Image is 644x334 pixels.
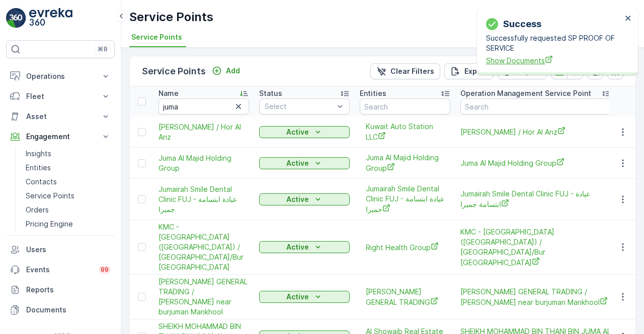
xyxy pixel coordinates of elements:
[503,17,541,31] p: Success
[138,293,146,301] div: Toggle Row Selected
[26,205,49,215] p: Orders
[259,126,350,138] button: Active
[460,287,611,307] span: [PERSON_NAME] GENERAL TRADING / [PERSON_NAME] near burjuman Mankhool
[286,158,309,168] p: Active
[370,63,440,79] button: Clear Filters
[138,195,146,203] div: Toggle Row Selected
[158,277,249,317] span: [PERSON_NAME] GENERAL TRADING / [PERSON_NAME] near burjuman Mankhool
[26,71,95,81] p: Operations
[366,242,444,253] a: Right Health Group
[208,65,244,77] button: Add
[26,112,95,122] p: Asset
[6,300,115,320] a: Documents
[158,222,249,272] a: KMC - Karama Medical Center (Burjuman) / Karama/Bur Dubai
[158,153,249,173] a: Juma Al Majid Holding Group
[486,55,622,66] a: Show Documents
[26,91,95,101] p: Fleet
[29,8,72,28] img: logo_light-DOdMpM7g.png
[226,66,240,76] p: Add
[158,222,249,272] span: KMC - [GEOGRAPHIC_DATA] ([GEOGRAPHIC_DATA]) / [GEOGRAPHIC_DATA]/Bur [GEOGRAPHIC_DATA]
[259,157,350,169] button: Active
[26,285,111,295] p: Reports
[6,280,115,300] a: Reports
[460,98,611,115] input: Search
[129,9,213,25] p: Service Points
[158,122,249,142] a: Ahmed Khalfan Juma Belhoul / Hor Al Anz
[26,265,93,275] p: Events
[6,8,26,28] img: logo
[6,260,115,280] a: Events99
[98,45,108,53] p: ⌘B
[158,88,179,98] p: Name
[265,101,334,112] p: Select
[158,277,249,317] a: MOHAMED IBRAHIM OBAIDALLA GENERAL TRADING / Al sayeh near burjuman Mankhool
[22,175,115,189] a: Contacts
[158,98,249,115] input: Search
[286,127,309,137] p: Active
[360,88,386,98] p: Entities
[259,241,350,253] button: Active
[26,219,73,229] p: Pricing Engine
[26,245,111,255] p: Users
[286,292,309,302] p: Active
[138,128,146,136] div: Toggle Row Selected
[464,66,488,76] p: Export
[6,240,115,260] a: Users
[26,305,111,315] p: Documents
[390,66,434,76] p: Clear Filters
[486,33,622,53] p: Successfully requested SP PROOF OF SERVICE
[366,184,444,214] a: Jumairah Smile Dental Clinic FUJ - عيادة ابتسامة جميرا
[366,287,444,307] span: [PERSON_NAME] GENERAL TRADING
[158,184,249,214] a: Jumairah Smile Dental Clinic FUJ - عيادة ابتسامة جميرا
[460,189,611,209] a: Jumairah Smile Dental Clinic FUJ - عيادة ابتسامة جميرا
[101,266,109,274] p: 99
[366,153,444,173] a: Juma Al Majid Holding Group
[22,189,115,203] a: Service Points
[366,122,444,142] a: Kuwait Auto Station LLC
[22,217,115,231] a: Pricing Engine
[138,159,146,167] div: Toggle Row Selected
[460,227,611,268] span: KMC - [GEOGRAPHIC_DATA] ([GEOGRAPHIC_DATA]) / [GEOGRAPHIC_DATA]/Bur [GEOGRAPHIC_DATA]
[444,63,494,79] button: Export
[26,132,95,142] p: Engagement
[26,177,57,187] p: Contacts
[460,88,591,98] p: Operation Management Service Point
[142,64,206,78] p: Service Points
[360,98,450,115] input: Search
[259,291,350,303] button: Active
[625,14,632,24] button: close
[460,127,611,137] span: [PERSON_NAME] / Hor Al Anz
[286,194,309,204] p: Active
[460,227,611,268] a: KMC - Karama Medical Center (Burjuman) / Karama/Bur Dubai
[366,287,444,307] a: MOHAMED IBRAHIM OBAIDALLA GENERAL TRADING
[138,243,146,251] div: Toggle Row Selected
[26,149,51,159] p: Insights
[22,203,115,217] a: Orders
[6,127,115,147] button: Engagement
[158,122,249,142] span: [PERSON_NAME] / Hor Al Anz
[131,32,182,42] span: Service Points
[6,66,115,86] button: Operations
[22,161,115,175] a: Entities
[6,86,115,106] button: Fleet
[460,127,611,137] a: Ahmed Khalfan Juma Belhoul / Hor Al Anz
[460,287,611,307] a: MOHAMED IBRAHIM OBAIDALLA GENERAL TRADING / Al sayeh near burjuman Mankhool
[22,147,115,161] a: Insights
[6,106,115,127] button: Asset
[26,191,74,201] p: Service Points
[286,242,309,252] p: Active
[259,193,350,205] button: Active
[259,88,282,98] p: Status
[460,158,611,168] a: Juma Al Majid Holding Group
[26,163,51,173] p: Entities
